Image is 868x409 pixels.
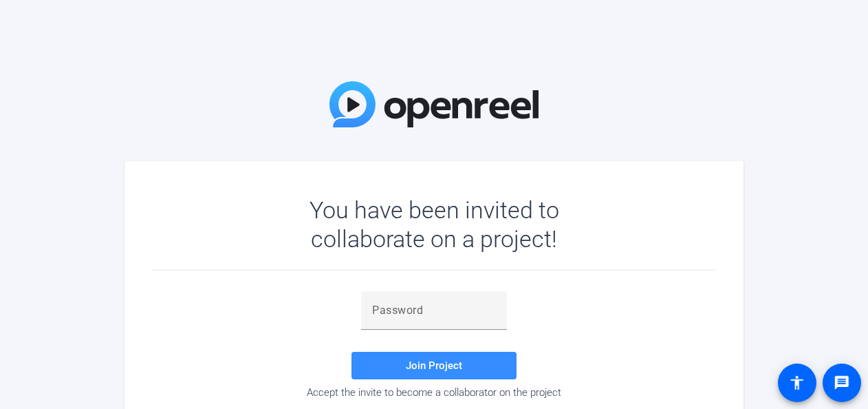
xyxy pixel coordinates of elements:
button: Join Project [351,352,517,379]
div: You have been invited to collaborate on a project! [270,196,599,253]
mat-icon: accessibility [789,375,805,391]
div: Accept the invite to become a collaborator on the project [152,386,716,399]
input: Password [372,302,496,319]
img: OpenReel Logo [329,81,539,127]
mat-icon: message [834,375,850,391]
span: Join Project [406,359,462,372]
